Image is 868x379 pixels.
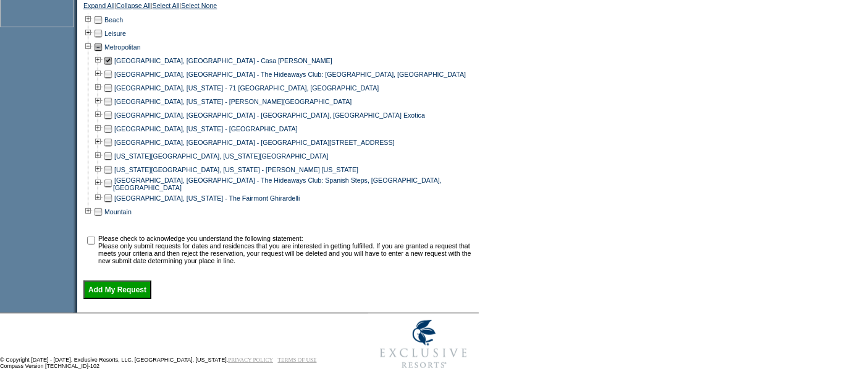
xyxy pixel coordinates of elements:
[114,125,298,133] a: [GEOGRAPHIC_DATA], [US_STATE] - [GEOGRAPHIC_DATA]
[83,281,151,299] input: Add My Request
[116,2,151,13] a: Collapse All
[114,111,425,119] a: [GEOGRAPHIC_DATA], [GEOGRAPHIC_DATA] - [GEOGRAPHIC_DATA], [GEOGRAPHIC_DATA] Exotica
[114,152,329,160] a: [US_STATE][GEOGRAPHIC_DATA], [US_STATE][GEOGRAPHIC_DATA]
[114,84,379,92] a: [GEOGRAPHIC_DATA], [US_STATE] - 71 [GEOGRAPHIC_DATA], [GEOGRAPHIC_DATA]
[104,208,132,216] a: Mountain
[114,57,332,64] a: [GEOGRAPHIC_DATA], [GEOGRAPHIC_DATA] - Casa [PERSON_NAME]
[228,357,273,363] a: PRIVACY POLICY
[181,2,217,13] a: Select None
[104,43,141,51] a: Metropolitan
[114,98,352,105] a: [GEOGRAPHIC_DATA], [US_STATE] - [PERSON_NAME][GEOGRAPHIC_DATA]
[83,2,476,13] div: | | |
[104,16,123,24] a: Beach
[114,139,395,146] a: [GEOGRAPHIC_DATA], [GEOGRAPHIC_DATA] - [GEOGRAPHIC_DATA][STREET_ADDRESS]
[98,235,474,264] td: Please check to acknowledge you understand the following statement: Please only submit requests f...
[83,2,114,13] a: Expand All
[114,166,358,173] a: [US_STATE][GEOGRAPHIC_DATA], [US_STATE] - [PERSON_NAME] [US_STATE]
[368,313,479,375] img: Exclusive Resorts
[114,71,466,78] a: [GEOGRAPHIC_DATA], [GEOGRAPHIC_DATA] - The Hideaways Club: [GEOGRAPHIC_DATA], [GEOGRAPHIC_DATA]
[278,357,317,363] a: TERMS OF USE
[113,176,442,191] a: [GEOGRAPHIC_DATA], [GEOGRAPHIC_DATA] - The Hideaways Club: Spanish Steps, [GEOGRAPHIC_DATA], [GEO...
[104,30,126,37] a: Leisure
[153,2,180,13] a: Select All
[114,194,300,202] a: [GEOGRAPHIC_DATA], [US_STATE] - The Fairmont Ghirardelli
